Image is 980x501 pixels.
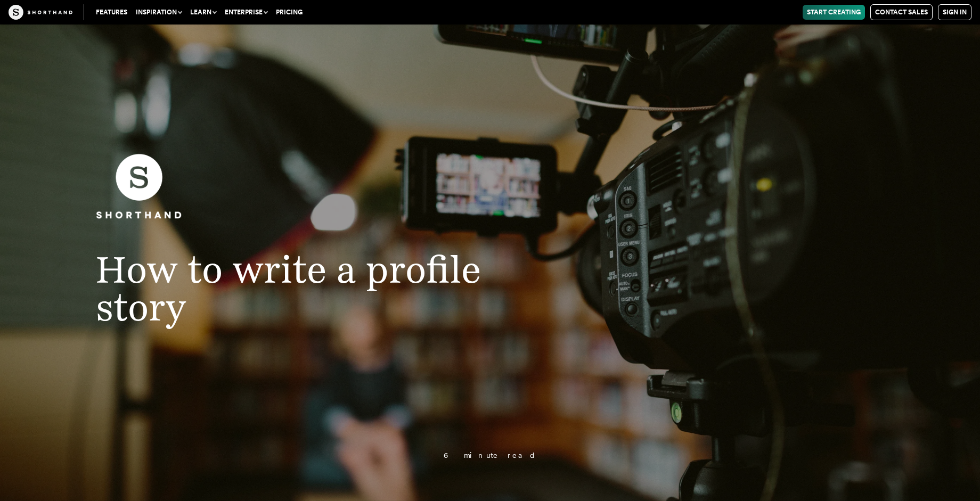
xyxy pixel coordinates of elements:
[220,5,272,20] button: Enterprise
[144,451,836,459] p: 6 minute read
[9,5,72,20] img: The Craft
[938,4,971,20] a: Sign in
[870,4,933,20] a: Contact Sales
[186,5,220,20] button: Learn
[803,5,865,20] a: Start Creating
[92,5,132,20] a: Features
[132,5,186,20] button: Inspiration
[272,5,307,20] a: Pricing
[75,250,559,326] h1: How to write a profile story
